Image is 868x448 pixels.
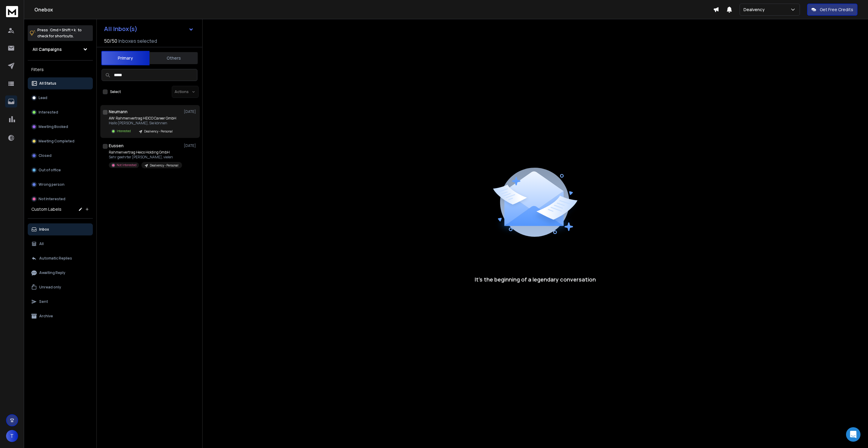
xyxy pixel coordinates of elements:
[110,89,121,94] label: Select
[28,135,93,147] button: Meeting Completed
[109,116,176,121] p: AW: Rahmenvertrag HEICO Career GmbH
[28,223,93,235] button: Inbox
[820,7,853,13] p: Get Free Credits
[39,168,61,173] p: Out of office
[39,110,58,115] p: Interested
[104,26,137,32] h1: All Inbox(s)
[184,143,197,148] p: [DATE]
[117,129,131,133] p: Interested
[28,92,93,104] button: Lead
[28,252,93,264] button: Automatic Replies
[150,163,178,168] p: Dealvency - Personal
[109,109,127,115] h1: Neumann
[39,124,68,129] p: Meeting Booked
[39,256,72,261] p: Automatic Replies
[33,46,62,52] h1: All Campaigns
[28,164,93,176] button: Out of office
[6,430,18,442] button: T
[475,275,596,284] p: It’s the beginning of a legendary conversation
[807,4,857,16] button: Get Free Credits
[39,182,64,187] p: Wrong person
[39,153,52,158] p: Closed
[31,206,61,212] h3: Custom Labels
[39,299,48,304] p: Sent
[28,193,93,205] button: Not Interested
[39,270,65,275] p: Awaiting Reply
[28,150,93,162] button: Closed
[99,23,199,35] button: All Inbox(s)
[39,81,56,86] p: All Status
[28,77,93,89] button: All Status
[109,155,181,160] p: Sehr geehrter [PERSON_NAME], vielen
[39,197,65,201] p: Not Interested
[28,310,93,322] button: Archive
[149,51,198,65] button: Others
[39,139,74,144] p: Meeting Completed
[28,267,93,279] button: Awaiting Reply
[744,7,767,13] p: Dealvency
[117,163,137,167] p: Not Interested
[28,106,93,118] button: Interested
[28,281,93,293] button: Unread only
[39,241,44,246] p: All
[184,109,197,114] p: [DATE]
[39,314,53,319] p: Archive
[28,238,93,250] button: All
[109,150,181,155] p: Rahmenvertrag Heico Holding GmbH
[104,37,117,45] span: 50 / 50
[144,129,173,134] p: Dealvency - Personal
[39,285,61,290] p: Unread only
[34,6,713,13] h1: Onebox
[39,227,49,232] p: Inbox
[109,143,124,149] h1: Eussen
[109,121,176,126] p: Hallo [PERSON_NAME], Sie können
[101,51,149,65] button: Primary
[846,427,860,442] div: Open Intercom Messenger
[28,121,93,133] button: Meeting Booked
[49,26,77,33] span: Cmd + Shift + k
[118,37,157,45] h3: Inboxes selected
[28,43,93,55] button: All Campaigns
[28,65,93,74] h3: Filters
[37,27,82,39] p: Press to check for shortcuts.
[39,95,47,100] p: Lead
[28,179,93,191] button: Wrong person
[28,296,93,308] button: Sent
[6,6,18,17] img: logo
